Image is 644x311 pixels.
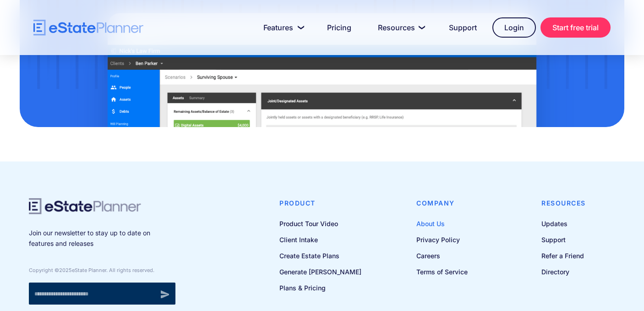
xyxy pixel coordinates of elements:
[316,18,362,37] a: Pricing
[438,18,488,37] a: Support
[33,20,143,36] a: home
[416,250,468,261] a: Careers
[279,198,361,208] h4: Product
[416,266,468,278] a: Terms of Service
[540,17,611,38] a: Start free trial
[279,282,361,294] a: Plans & Pricing
[492,17,536,38] a: Login
[279,266,361,278] a: Generate [PERSON_NAME]
[541,198,586,208] h4: Resources
[279,218,361,229] a: Product Tour Video
[59,267,72,273] span: 2025
[252,18,311,37] a: Features
[416,234,468,245] a: Privacy Policy
[416,198,468,208] h4: Company
[29,228,175,249] p: Join our newsletter to stay up to date on features and releases
[29,267,175,273] div: Copyright © eState Planner. All rights reserved.
[541,250,586,261] a: Refer a Friend
[541,266,586,278] a: Directory
[541,218,586,229] a: Updates
[279,234,361,245] a: Client Intake
[541,234,586,245] a: Support
[367,18,433,37] a: Resources
[416,218,468,229] a: About Us
[279,250,361,261] a: Create Estate Plans
[29,283,175,305] form: Newsletter signup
